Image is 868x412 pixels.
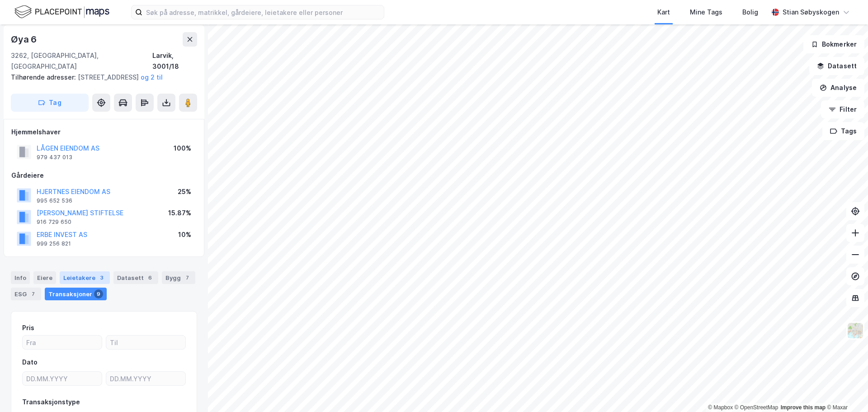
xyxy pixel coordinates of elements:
[23,336,102,349] input: Fra
[11,72,190,83] div: [STREET_ADDRESS]
[822,122,864,140] button: Tags
[37,154,72,161] div: 979 437 013
[178,186,191,197] div: 25%
[37,218,71,226] div: 916 729 650
[146,273,155,282] div: 6
[142,5,384,19] input: Søk på adresse, matrikkel, gårdeiere, leietakere eller personer
[168,208,191,218] div: 15.87%
[33,271,56,284] div: Eiere
[781,404,826,411] a: Improve this map
[11,50,152,72] div: 3262, [GEOGRAPHIC_DATA], [GEOGRAPHIC_DATA]
[174,143,191,154] div: 100%
[152,50,197,72] div: Larvik, 3001/18
[735,404,778,411] a: OpenStreetMap
[823,369,868,412] div: Kontrollprogram for chat
[22,322,34,333] div: Pris
[11,73,78,81] span: Tilhørende adresser:
[14,4,109,20] img: logo.f888ab2527a4732fd821a326f86c7f29.svg
[60,271,110,284] div: Leietakere
[690,7,722,18] div: Mine Tags
[708,404,733,411] a: Mapbox
[22,357,38,368] div: Dato
[106,336,185,349] input: Til
[106,372,185,385] input: DD.MM.YYYY
[823,369,868,412] iframe: Chat Widget
[821,100,864,118] button: Filter
[11,288,41,300] div: ESG
[94,289,103,298] div: 9
[11,170,197,181] div: Gårdeiere
[657,7,670,18] div: Kart
[11,32,38,47] div: Øya 6
[28,289,38,298] div: 7
[11,94,89,112] button: Tag
[37,240,71,247] div: 999 256 821
[847,322,864,339] img: Z
[162,271,195,284] div: Bygg
[809,57,864,75] button: Datasett
[178,229,191,240] div: 10%
[812,79,864,97] button: Analyse
[11,127,197,137] div: Hjemmelshaver
[11,271,30,284] div: Info
[23,372,102,385] input: DD.MM.YYYY
[37,197,72,204] div: 995 652 536
[783,7,839,18] div: Stian Søbyskogen
[45,288,107,300] div: Transaksjoner
[97,273,106,282] div: 3
[183,273,192,282] div: 7
[742,7,758,18] div: Bolig
[22,397,80,407] div: Transaksjonstype
[803,35,864,53] button: Bokmerker
[113,271,158,284] div: Datasett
